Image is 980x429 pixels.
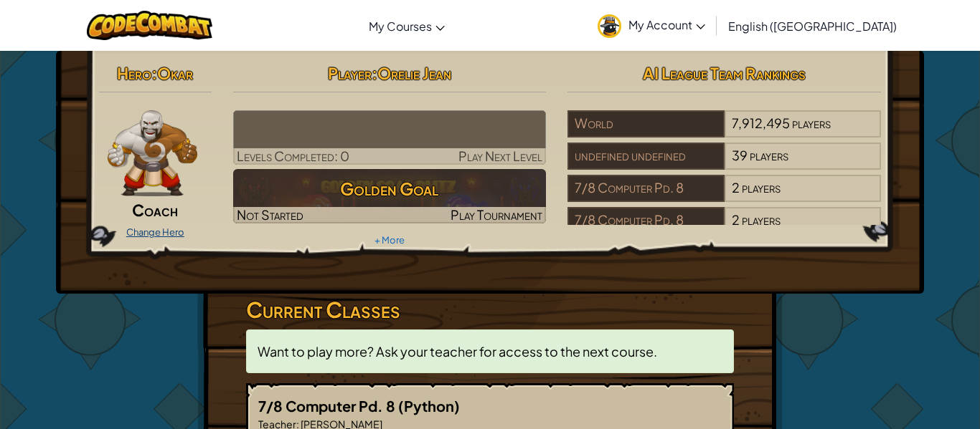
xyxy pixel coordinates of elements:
span: Okar [157,63,193,83]
div: 7/8 Computer Pd. 8 [567,175,724,202]
span: 2 [732,211,740,228]
span: : [151,63,157,83]
a: undefined undefined39players [567,156,881,173]
span: Not Started [237,206,303,223]
a: + More [374,234,405,246]
span: players [750,147,788,163]
span: My Courses [369,19,432,34]
div: World [567,110,724,138]
img: avatar [598,14,621,38]
span: Hero [117,63,151,83]
a: My Account [590,3,712,48]
div: undefined undefined [567,143,724,170]
span: 2 [732,179,740,196]
span: Play Tournament [451,206,542,223]
a: Golden GoalNot StartedPlay Tournament [233,169,547,223]
img: goliath-pose.png [108,110,197,196]
div: 7/8 Computer Pd. 8 [567,207,724,234]
h3: Current Classes [246,294,734,326]
span: 7,912,495 [732,115,790,131]
span: Levels Completed: 0 [237,148,349,164]
a: 7/8 Computer Pd. 82players [567,188,881,205]
span: Want to play more? Ask your teacher for access to the next course. [258,343,657,360]
a: Change Hero [126,226,184,238]
span: Coach [132,200,178,220]
span: English ([GEOGRAPHIC_DATA]) [728,19,897,34]
span: (Python) [398,397,460,415]
span: Orelie Jean [377,63,451,83]
span: Player [328,63,372,83]
span: 7/8 Computer Pd. 8 [258,397,398,415]
span: players [742,211,781,228]
span: : [372,63,377,83]
span: Play Next Level [458,148,542,164]
h3: Golden Goal [233,173,547,205]
span: players [742,179,781,196]
span: players [792,115,831,131]
span: AI League Team Rankings [643,63,806,83]
a: My Courses [362,6,452,45]
a: World7,912,495players [567,124,881,140]
a: 7/8 Computer Pd. 82players [567,221,881,237]
span: My Account [628,17,705,32]
img: CodeCombat logo [87,11,212,40]
a: Play Next Level [233,110,547,165]
a: English ([GEOGRAPHIC_DATA]) [721,6,904,45]
span: 39 [732,147,748,163]
img: Golden Goal [233,169,547,223]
